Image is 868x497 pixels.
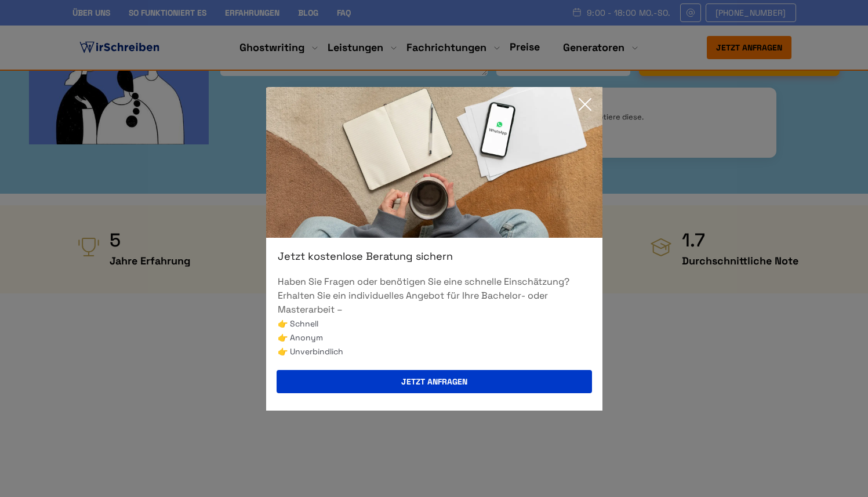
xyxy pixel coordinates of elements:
button: Jetzt anfragen [277,370,592,393]
img: exit [266,87,602,238]
div: Jetzt kostenlose Beratung sichern [266,249,602,263]
p: Haben Sie Fragen oder benötigen Sie eine schnelle Einschätzung? Erhalten Sie ein individuelles An... [278,275,591,317]
li: 👉 Unverbindlich [278,344,591,358]
li: 👉 Anonym [278,331,591,344]
li: 👉 Schnell [278,317,591,331]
